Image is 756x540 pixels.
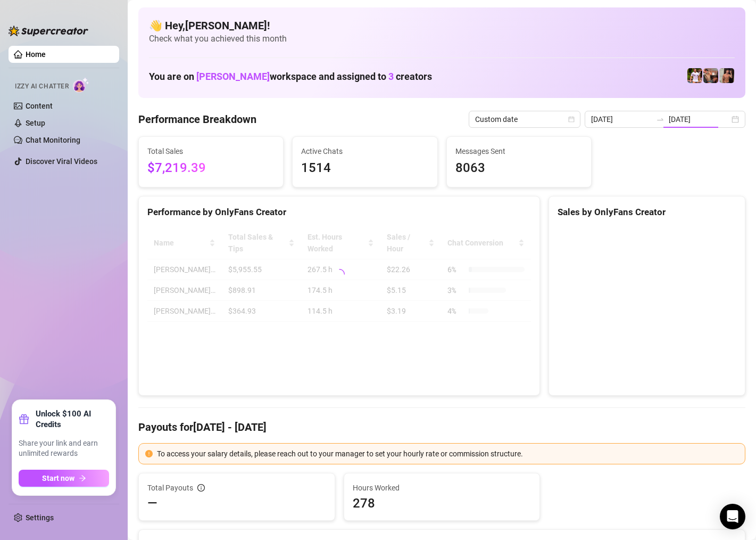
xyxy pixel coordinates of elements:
[197,484,205,492] span: info-circle
[147,495,157,512] span: —
[591,113,652,125] input: Start date
[669,113,729,125] input: End date
[79,474,86,482] span: arrow-right
[26,102,53,110] a: Content
[196,71,270,82] span: [PERSON_NAME]
[36,408,109,430] strong: Unlock $100 AI Credits
[149,18,735,33] h4: 👋 Hey, [PERSON_NAME] !
[475,111,574,127] span: Custom date
[656,115,664,124] span: to
[149,71,432,83] h1: You are on workspace and assigned to creators
[157,448,738,460] div: To access your salary details, please reach out to your manager to set your hourly rate or commis...
[149,33,735,45] span: Check what you achieved this month
[26,50,46,59] a: Home
[703,68,718,83] img: Osvaldo
[19,438,109,459] span: Share your link and earn unlimited rewards
[26,119,45,127] a: Setup
[301,145,428,157] span: Active Chats
[147,158,275,178] span: $7,219.39
[720,504,745,529] div: Open Intercom Messenger
[26,513,54,522] a: Settings
[455,145,583,157] span: Messages Sent
[687,68,702,83] img: Hector
[353,495,531,512] span: 278
[145,450,153,457] span: exclamation-circle
[26,136,80,144] a: Chat Monitoring
[15,81,69,92] span: Izzy AI Chatter
[147,205,531,219] div: Performance by OnlyFans Creator
[138,420,745,435] h4: Payouts for [DATE] - [DATE]
[455,158,583,178] span: 8063
[138,112,256,127] h4: Performance Breakdown
[26,157,97,166] a: Discover Viral Videos
[73,77,89,93] img: AI Chatter
[656,115,664,124] span: swap-right
[353,482,531,494] span: Hours Worked
[332,267,347,282] span: loading
[19,414,29,424] span: gift
[301,158,428,178] span: 1514
[9,26,88,36] img: logo-BBDzfeDw.svg
[19,470,109,487] button: Start nowarrow-right
[568,116,575,122] span: calendar
[147,145,275,157] span: Total Sales
[42,474,74,482] span: Start now
[147,482,193,494] span: Total Payouts
[719,68,734,83] img: Zach
[388,71,394,82] span: 3
[558,205,736,219] div: Sales by OnlyFans Creator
